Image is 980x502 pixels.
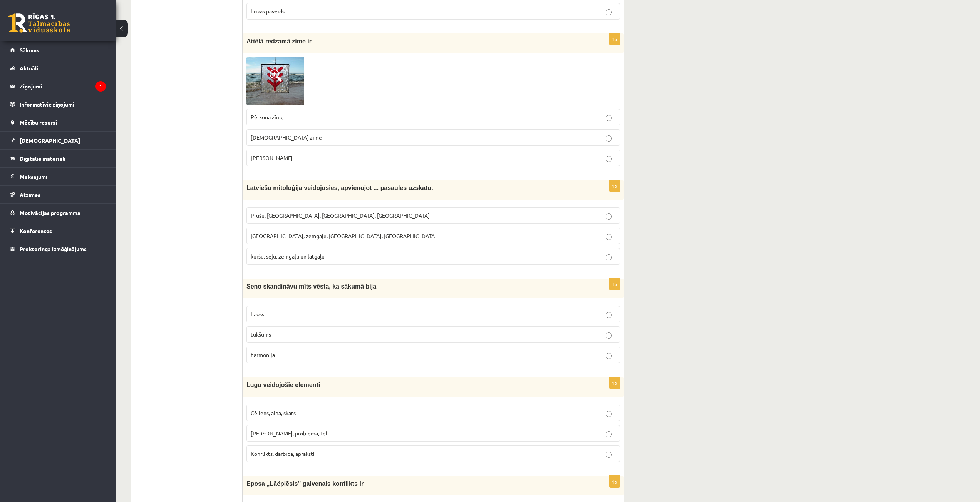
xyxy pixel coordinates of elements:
[251,409,296,416] span: Cēliens, aina, skats
[20,119,57,126] span: Mācību resursi
[251,351,275,358] span: harmonija
[10,186,106,203] a: Atzīmes
[246,185,433,191] span: Latviešu mitoloģija veidojusies, apvienojot ... pasaules uzskatu.
[10,240,106,258] a: Proktoringa izmēģinājums
[251,212,430,219] span: Prūšu, [GEOGRAPHIC_DATA], [GEOGRAPHIC_DATA], [GEOGRAPHIC_DATA]
[20,227,52,234] span: Konferences
[20,155,65,162] span: Digitālie materiāli
[20,47,39,53] span: Sākums
[20,168,106,185] legend: Maksājumi
[609,180,620,192] p: 1p
[251,113,284,120] span: Pērkona zīme
[606,115,612,121] input: Pērkona zīme
[10,113,106,131] a: Mācību resursi
[95,81,106,92] i: 1
[609,475,620,488] p: 1p
[606,156,612,162] input: [PERSON_NAME]
[606,234,612,240] input: [GEOGRAPHIC_DATA], zemgaļu, [GEOGRAPHIC_DATA], [GEOGRAPHIC_DATA]
[10,222,106,240] a: Konferences
[609,278,620,290] p: 1p
[606,254,612,260] input: kuršu, sēļu, zemgaļu un latgaļu
[10,77,106,95] a: Ziņojumi1
[246,57,304,105] img: 1.jpg
[251,253,325,260] span: kuršu, sēļu, zemgaļu un latgaļu
[251,450,315,457] span: Konflikts, darbība, apraksti
[606,312,612,318] input: haoss
[20,137,80,144] span: [DEMOGRAPHIC_DATA]
[20,191,40,198] span: Atzīmes
[10,132,106,149] a: [DEMOGRAPHIC_DATA]
[10,168,106,185] a: Maksājumi
[606,135,612,142] input: [DEMOGRAPHIC_DATA] zīme
[246,480,364,487] span: Eposa „Lāčplēsis” galvenais konflikts ir
[606,213,612,220] input: Prūšu, [GEOGRAPHIC_DATA], [GEOGRAPHIC_DATA], [GEOGRAPHIC_DATA]
[10,41,106,59] a: Sākums
[20,209,80,216] span: Motivācijas programma
[10,204,106,222] a: Motivācijas programma
[20,95,106,113] legend: Informatīvie ziņojumi
[20,65,38,72] span: Aktuāli
[251,310,264,317] span: haoss
[609,33,620,45] p: 1p
[246,283,376,290] span: Seno skandināvu mīts vēsta, ka sākumā bija
[606,431,612,437] input: [PERSON_NAME], problēma, tēli
[251,232,437,239] span: [GEOGRAPHIC_DATA], zemgaļu, [GEOGRAPHIC_DATA], [GEOGRAPHIC_DATA]
[251,331,271,338] span: tukšums
[10,95,106,113] a: Informatīvie ziņojumi
[20,245,87,252] span: Proktoringa izmēģinājums
[606,452,612,458] input: Konflikts, darbība, apraksti
[10,59,106,77] a: Aktuāli
[10,150,106,167] a: Digitālie materiāli
[246,382,320,388] span: Lugu veidojošie elementi
[251,8,285,15] span: lirikas paveids
[609,377,620,389] p: 1p
[606,353,612,359] input: harmonija
[251,134,322,141] span: [DEMOGRAPHIC_DATA] zīme
[8,13,70,33] a: Rīgas 1. Tālmācības vidusskola
[20,77,106,95] legend: Ziņojumi
[606,9,612,15] input: lirikas paveids
[606,411,612,417] input: Cēliens, aina, skats
[606,332,612,339] input: tukšums
[251,430,329,437] span: [PERSON_NAME], problēma, tēli
[246,38,312,45] span: Attēlā redzamā zime ir
[251,154,293,161] span: [PERSON_NAME]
